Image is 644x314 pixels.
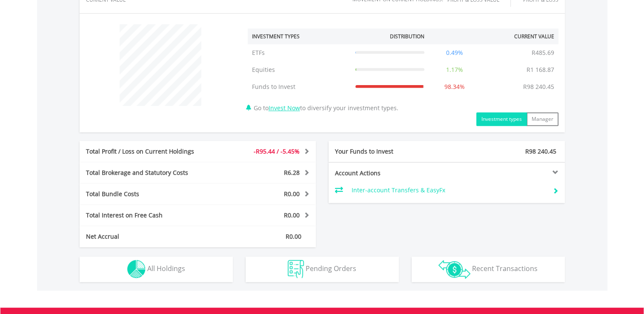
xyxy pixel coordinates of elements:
[80,211,218,220] div: Total Interest on Free Cash
[246,257,399,282] button: Pending Orders
[248,78,351,95] td: Funds to Invest
[306,264,356,273] span: Pending Orders
[80,168,218,177] div: Total Brokerage and Statutory Costs
[522,61,558,78] td: R1 168.87
[248,61,351,78] td: Equities
[329,147,447,156] div: Your Funds to Invest
[481,29,558,44] th: Current Value
[527,112,558,126] button: Manager
[429,78,481,95] td: 98.34%
[438,260,470,279] img: transactions-zar-wht.png
[254,147,300,155] span: -R95.44 / -5.45%
[127,260,146,278] img: holdings-wht.png
[269,104,300,112] a: Invest Now
[329,169,447,177] div: Account Actions
[80,232,218,241] div: Net Accrual
[284,190,300,198] span: R0.00
[525,147,556,155] span: R98 240.45
[248,29,351,44] th: Investment Types
[80,257,233,282] button: All Holdings
[147,264,185,273] span: All Holdings
[248,44,351,61] td: ETFs
[390,33,424,40] div: Distribution
[429,61,481,78] td: 1.17%
[286,232,301,240] span: R0.00
[80,190,218,198] div: Total Bundle Costs
[472,264,538,273] span: Recent Transactions
[284,211,300,219] span: R0.00
[429,44,481,61] td: 0.49%
[352,184,546,197] td: Inter-account Transfers & EasyFx
[80,147,218,156] div: Total Profit / Loss on Current Holdings
[412,257,565,282] button: Recent Transactions
[527,44,558,61] td: R485.69
[288,260,304,278] img: pending_instructions-wht.png
[476,112,527,126] button: Investment types
[519,78,558,95] td: R98 240.45
[241,20,565,126] div: Go to to diversify your investment types.
[284,168,300,177] span: R6.28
